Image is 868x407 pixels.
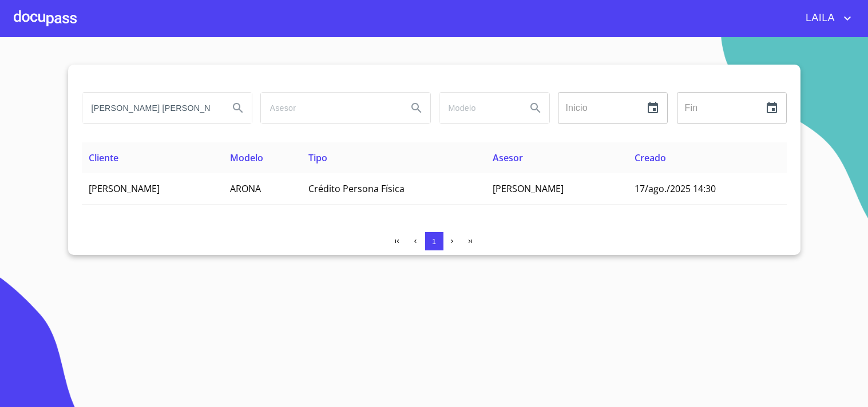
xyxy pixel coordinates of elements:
[261,93,398,123] input: search
[439,93,517,123] input: search
[635,182,716,195] span: 17/ago./2025 14:30
[493,151,523,164] span: Asesor
[82,93,220,123] input: search
[308,151,327,164] span: Tipo
[432,237,436,246] span: 1
[493,182,564,195] span: [PERSON_NAME]
[797,9,841,27] span: LAILA
[403,94,430,122] button: Search
[308,182,405,195] span: Crédito Persona Física
[522,94,549,122] button: Search
[635,151,666,164] span: Creado
[224,94,252,122] button: Search
[89,151,118,164] span: Cliente
[230,182,261,195] span: ARONA
[230,151,263,164] span: Modelo
[425,232,443,250] button: 1
[797,9,854,27] button: account of current user
[89,182,160,195] span: [PERSON_NAME]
